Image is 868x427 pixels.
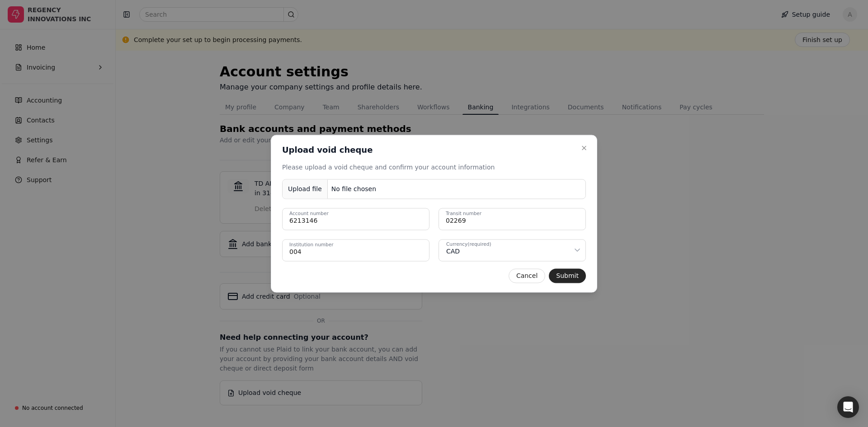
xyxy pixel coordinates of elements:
[282,162,586,172] div: Please upload a void cheque and confirm your account information
[446,241,491,248] div: Currency (required)
[289,210,329,217] label: Account number
[446,210,481,217] label: Transit number
[282,144,373,155] h2: Upload void cheque
[509,268,545,283] button: Cancel
[289,241,333,249] label: Institution number
[283,179,328,199] div: Upload file
[282,179,586,199] button: Upload fileNo file chosen
[549,268,586,283] button: Submit
[328,181,380,197] div: No file chosen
